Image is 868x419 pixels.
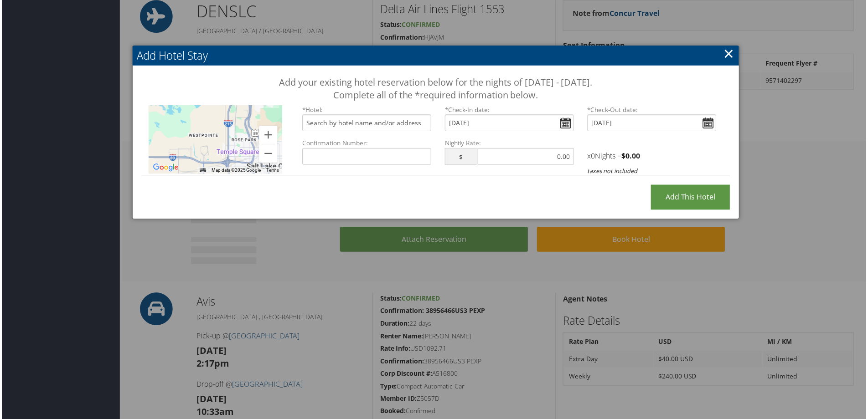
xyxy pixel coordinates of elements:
[725,44,735,62] a: ×
[445,148,477,165] span: $
[258,126,277,144] button: Zoom in
[172,77,700,102] h3: Add your existing hotel reservation below for the nights of [DATE] - [DATE]. Complete all of the ...
[150,162,180,174] a: Open this area in Google Maps (opens a new window)
[445,106,574,115] label: Check-In date:
[445,139,574,148] label: Nightly Rate:
[588,167,638,175] i: taxes not included
[302,106,431,115] label: *Hotel:
[199,168,205,174] button: Keyboard shortcuts
[258,145,277,163] button: Zoom out
[592,151,596,161] span: 0
[302,115,431,132] input: Search by hotel name and/or address
[622,151,641,161] strong: $
[477,148,574,165] input: 0.00
[211,168,260,173] span: Map data ©2025 Google
[150,162,180,174] img: Google
[588,151,718,161] h4: x Nights =
[626,151,641,161] span: 0.00
[652,185,731,210] input: Add this Hotel
[302,139,431,148] label: Confirmation Number:
[266,168,279,173] a: Terms (opens in new tab)
[131,46,740,66] h2: Add Hotel Stay
[588,106,718,115] label: Check-Out date:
